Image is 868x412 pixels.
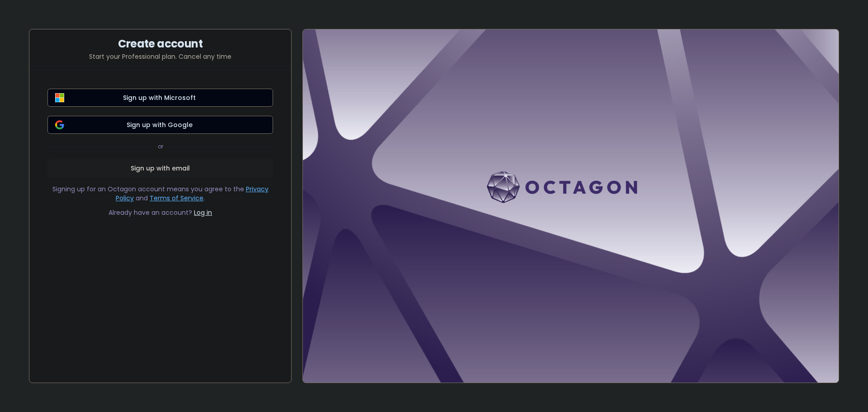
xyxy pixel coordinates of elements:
[53,93,265,102] span: Sign up with Microsoft
[116,185,269,203] a: Privacy Policy
[194,208,212,217] a: Log in
[47,52,273,61] p: Start your Professional plan. Cancel any time
[53,120,265,129] span: Sign up with Google
[47,38,273,49] div: Create account
[47,89,273,107] button: Sign up with Microsoft
[47,185,273,203] div: Signing up for an Octagon account means you agree to the and .
[47,159,273,177] a: Sign up with email
[47,208,273,217] div: Already have an account?
[158,143,163,150] div: or
[150,194,203,203] a: Terms of Service
[47,116,273,134] button: Sign up with Google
